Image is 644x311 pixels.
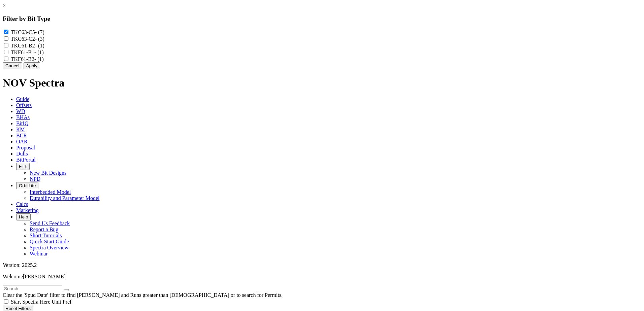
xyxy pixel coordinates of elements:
span: Marketing [16,207,39,213]
label: TKC61-B2 [11,43,44,48]
span: Calcs [16,201,28,207]
a: Durability and Parameter Model [30,195,100,201]
span: - (1) [34,49,44,55]
a: New Bit Designs [30,170,66,176]
h1: NOV Spectra [3,77,641,89]
a: Interbedded Model [30,189,71,195]
div: Version: 2025.2 [3,262,641,268]
a: Send Us Feedback [30,220,70,226]
span: WD [16,108,25,114]
span: [PERSON_NAME] [23,274,66,279]
label: TKC63-C2 [11,36,44,42]
a: Short Tutorials [30,233,62,238]
label: TKC63-C5 [11,29,44,35]
span: Clear the 'Spud Date' filter to find [PERSON_NAME] and Runs greater than [DEMOGRAPHIC_DATA] or to... [3,292,283,298]
span: - (1) [35,43,44,48]
a: Quick Start Guide [30,239,69,244]
input: Search [3,285,62,292]
button: Apply [24,62,40,69]
a: NPD [30,176,40,182]
span: Start Spectra Here [11,299,50,305]
a: Webinar [30,251,48,256]
span: BCR [16,133,27,138]
span: OrbitLite [19,183,36,188]
a: Report a Bug [30,227,58,232]
span: Proposal [16,145,35,150]
span: BitPortal [16,157,36,163]
span: Help [19,214,28,219]
span: Unit Pref [52,299,71,305]
label: TKF61-B2 [11,56,44,62]
span: Dulls [16,151,28,157]
span: FTT [19,164,27,169]
span: Offsets [16,102,32,108]
p: Welcome [3,274,641,280]
a: Spectra Overview [30,245,68,250]
label: TKF61-B1 [11,49,44,55]
span: - (1) [34,56,44,62]
span: - (3) [35,36,44,42]
a: × [3,3,6,8]
span: - (7) [35,29,44,35]
span: KM [16,127,25,132]
span: BHAs [16,114,30,120]
span: Guide [16,96,29,102]
h3: Filter by Bit Type [3,15,641,23]
span: BitIQ [16,120,28,126]
button: Cancel [3,62,22,69]
span: OAR [16,139,28,144]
